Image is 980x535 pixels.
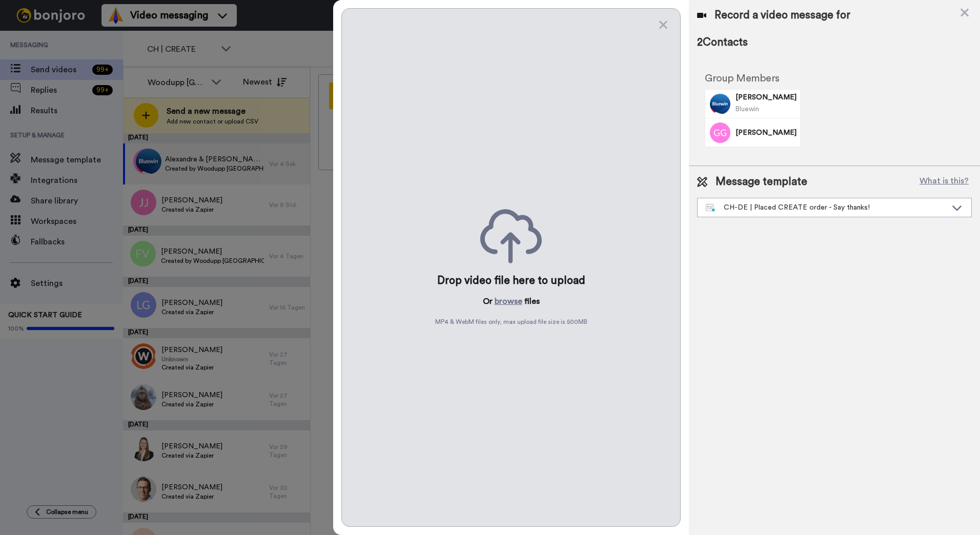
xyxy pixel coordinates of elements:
img: Image of Alexandre Badet [710,94,730,114]
span: [PERSON_NAME] [736,92,797,102]
img: Image of Gaëlle Gasquet [710,122,730,143]
div: Drop video file here to upload [437,274,585,288]
span: Bluewin [736,106,759,112]
div: CH-DE | Placed CREATE order - Say thanks! [706,202,947,213]
span: [PERSON_NAME] [736,128,797,138]
button: browse [495,295,522,307]
p: Or files [483,295,540,307]
span: MP4 & WebM files only, max upload file size is 500 MB [435,318,587,326]
button: What is this? [916,174,972,190]
h2: Group Members [705,73,801,84]
img: nextgen-template.svg [706,204,716,212]
span: Message template [716,174,807,190]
